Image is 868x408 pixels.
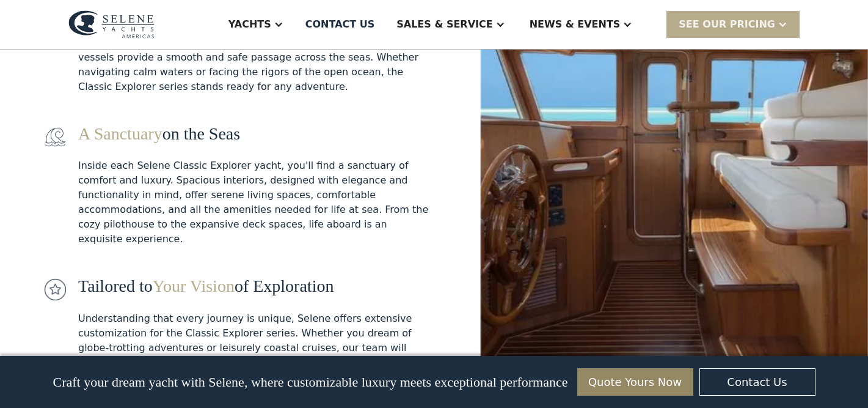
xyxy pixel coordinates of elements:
div: Contact US [305,17,375,32]
div: Understanding that every journey is unique, Selene offers extensive customization for the Classic... [78,311,432,385]
span: A Sanctuary [78,124,162,143]
div: News & EVENTS [530,17,621,32]
div: Don't let their classic looks deceive you; the Classic Explorer yachts are equipped for serious o... [78,6,432,94]
div: Tailored to of Exploration [78,276,432,297]
a: Quote Yours Now [577,368,693,396]
div: Sales & Service [396,17,492,32]
p: Craft your dream yacht with Selene, where customizable luxury meets exceptional performance [53,374,567,390]
div: Inside each Selene Classic Explorer yacht, you'll find a sanctuary of comfort and luxury. Spaciou... [78,158,432,247]
div: on the Seas [78,124,432,144]
a: Contact Us [699,368,815,396]
div: Yachts [228,17,271,32]
img: logo [68,10,155,39]
div: SEE Our Pricing [679,17,775,32]
div: SEE Our Pricing [666,11,800,37]
span: Your Vision [153,276,235,295]
img: icon [44,278,66,300]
